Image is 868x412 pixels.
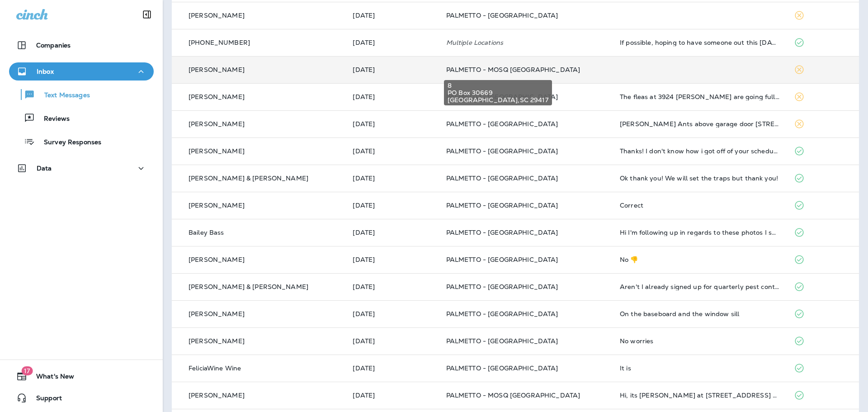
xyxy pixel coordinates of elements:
[446,39,605,46] p: Multiple Locations
[446,201,558,209] span: PALMETTO - [GEOGRAPHIC_DATA]
[620,120,779,128] div: Carpenter Ants above garage door 954 Key Colony Court Mount Pleasant, SC 29464
[189,120,245,128] p: [PERSON_NAME]
[448,96,548,104] span: [GEOGRAPHIC_DATA] , SC 29417
[189,229,224,236] p: Bailey Bass
[189,66,245,73] p: [PERSON_NAME]
[27,373,74,384] span: What's New
[620,283,779,290] div: Aren't I already signed up for quarterly pest control?
[189,392,245,399] p: [PERSON_NAME]
[620,256,779,263] div: No 👎
[9,85,154,104] button: Text Messages
[620,202,779,209] div: Correct
[9,159,154,177] button: Data
[448,89,548,96] span: PO Box 30669
[9,36,154,54] button: Companies
[353,256,431,263] p: Sep 22, 2025 07:50 PM
[446,310,558,318] span: PALMETTO - [GEOGRAPHIC_DATA]
[189,93,245,100] p: [PERSON_NAME]
[9,367,154,385] button: 17What's New
[620,93,779,100] div: The fleas at 3924 Hilda are going full blast again. We didn't get over there to vacuum it. We mov...
[446,174,558,182] span: PALMETTO - [GEOGRAPHIC_DATA]
[620,392,779,399] div: Hi, its Carol Gossage at 1445 Oaklanding Rd. This is directly under my front door on porch. It's ...
[189,310,245,317] p: [PERSON_NAME]
[189,365,241,372] p: FeliciaWine Wine
[353,120,431,128] p: Sep 23, 2025 02:48 PM
[353,229,431,236] p: Sep 23, 2025 07:09 AM
[446,364,558,372] span: PALMETTO - [GEOGRAPHIC_DATA]
[27,394,62,405] span: Support
[353,202,431,209] p: Sep 23, 2025 10:30 AM
[353,39,431,46] p: Sep 25, 2025 11:55 AM
[353,93,431,100] p: Sep 24, 2025 04:08 PM
[9,132,154,151] button: Survey Responses
[189,283,308,290] p: [PERSON_NAME] & [PERSON_NAME]
[189,147,245,155] p: [PERSON_NAME]
[189,175,308,182] p: [PERSON_NAME] & [PERSON_NAME]
[446,120,558,128] span: PALMETTO - [GEOGRAPHIC_DATA]
[446,66,580,74] span: PALMETTO - MOSQ [GEOGRAPHIC_DATA]
[37,165,52,172] p: Data
[9,62,154,81] button: Inbox
[446,11,558,19] span: PALMETTO - [GEOGRAPHIC_DATA]
[620,365,779,372] div: It is
[353,337,431,345] p: Sep 22, 2025 02:41 PM
[446,283,558,291] span: PALMETTO - [GEOGRAPHIC_DATA]
[9,109,154,128] button: Reviews
[446,337,558,345] span: PALMETTO - [GEOGRAPHIC_DATA]
[620,39,779,46] div: If possible, hoping to have someone out this coming Monday or Tuesday. We have guest arriving on ...
[36,42,71,49] p: Companies
[189,202,245,209] p: [PERSON_NAME]
[448,82,548,89] span: 8
[620,147,779,155] div: Thanks! I don't know how i got off of your schedule? We have been customers since 2003
[353,66,431,73] p: Sep 25, 2025 11:26 AM
[353,147,431,155] p: Sep 23, 2025 02:23 PM
[353,175,431,182] p: Sep 23, 2025 11:57 AM
[446,228,558,237] span: PALMETTO - [GEOGRAPHIC_DATA]
[353,392,431,399] p: Sep 22, 2025 09:38 AM
[353,12,431,19] p: Sep 25, 2025 01:09 PM
[620,310,779,317] div: On the baseboard and the window sill
[189,337,245,345] p: [PERSON_NAME]
[446,391,580,399] span: PALMETTO - MOSQ [GEOGRAPHIC_DATA]
[37,68,54,75] p: Inbox
[353,283,431,290] p: Sep 22, 2025 07:05 PM
[35,138,101,147] p: Survey Responses
[21,366,33,375] span: 17
[9,389,154,407] button: Support
[134,5,160,24] button: Collapse Sidebar
[189,39,250,46] p: [PHONE_NUMBER]
[35,115,70,123] p: Reviews
[189,256,245,263] p: [PERSON_NAME]
[189,12,245,19] p: [PERSON_NAME]
[446,147,558,155] span: PALMETTO - [GEOGRAPHIC_DATA]
[620,175,779,182] div: Ok thank you! We will set the traps but thank you!
[353,310,431,317] p: Sep 22, 2025 03:58 PM
[353,365,431,372] p: Sep 22, 2025 02:02 PM
[446,256,558,264] span: PALMETTO - [GEOGRAPHIC_DATA]
[35,91,90,100] p: Text Messages
[620,229,779,236] div: Hi I'm following up in regards to these photos I sent last week. I was told I'd be notified as to...
[620,337,779,345] div: No worries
